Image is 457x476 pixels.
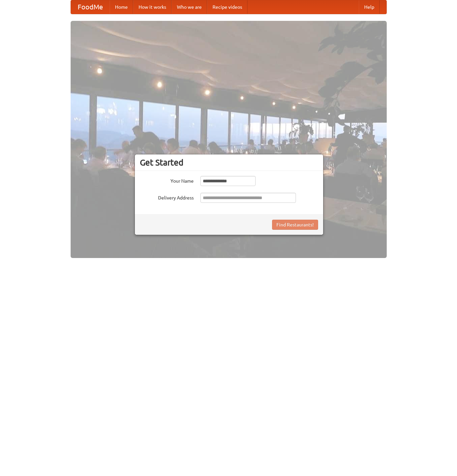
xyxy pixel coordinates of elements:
[140,193,194,201] label: Delivery Address
[140,176,194,184] label: Your Name
[207,0,247,14] a: Recipe videos
[272,220,318,230] button: Find Restaurants!
[110,0,133,14] a: Home
[133,0,172,14] a: How it works
[172,0,207,14] a: Who we are
[359,0,380,14] a: Help
[140,157,318,168] h3: Get Started
[71,0,110,14] a: FoodMe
